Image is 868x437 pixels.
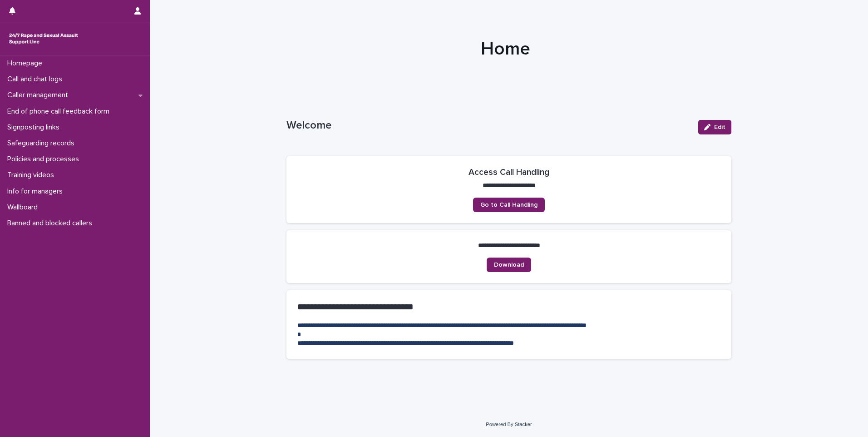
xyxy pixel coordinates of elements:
[469,167,549,178] h2: Access Call Handling
[714,124,725,130] span: Edit
[698,120,731,134] button: Edit
[4,171,61,179] p: Training videos
[4,155,86,164] p: Policies and processes
[286,119,691,132] p: Welcome
[4,187,70,196] p: Info for managers
[494,262,524,268] span: Download
[4,59,49,68] p: Homepage
[283,38,728,60] h1: Home
[4,123,67,132] p: Signposting links
[4,219,99,228] p: Banned and blocked callers
[4,203,45,212] p: Wallboard
[4,139,82,148] p: Safeguarding records
[4,75,69,84] p: Call and chat logs
[487,258,531,272] a: Download
[7,30,80,48] img: rhQMoQhaT3yELyF149Cw
[473,198,545,212] a: Go to Call Handling
[4,91,75,99] p: Caller management
[480,202,538,208] span: Go to Call Handling
[4,107,117,116] p: End of phone call feedback form
[486,422,532,427] a: Powered By Stacker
